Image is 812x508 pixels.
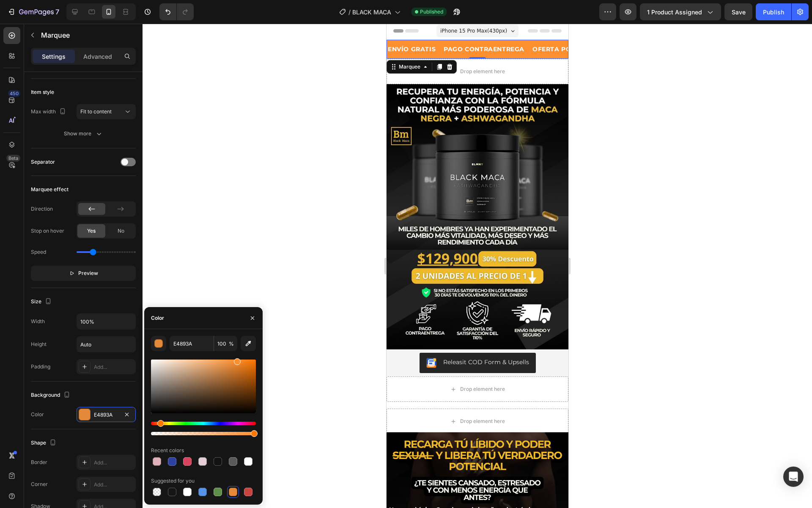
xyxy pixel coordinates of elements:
[94,459,134,467] div: Add...
[31,459,47,466] div: Border
[6,155,20,162] div: Beta
[3,3,63,20] button: 7
[783,467,804,487] div: Open Intercom Messenger
[151,477,195,485] div: Suggested for you
[647,8,702,16] span: 1 product assigned
[74,44,118,51] div: Drop element here
[31,390,72,401] div: Background
[31,340,47,348] div: Height
[94,481,134,489] div: Add...
[724,3,752,20] button: Save
[77,314,135,329] input: Auto
[83,52,112,61] p: Advanced
[348,8,351,16] span: /
[94,411,118,419] div: E4893A
[387,24,568,508] iframe: Design area
[31,411,44,418] div: Color
[118,227,124,235] span: No
[31,296,53,308] div: Size
[420,8,443,16] span: Published
[640,3,721,20] button: 1 product assigned
[74,362,118,369] div: Drop element here
[8,90,20,97] div: 450
[11,39,36,47] div: Marquee
[74,394,118,401] div: Drop element here
[64,129,103,138] div: Show more
[31,205,53,213] div: Direction
[151,314,164,322] div: Color
[94,363,134,371] div: Add...
[31,266,136,281] button: Preview
[31,126,136,141] button: Show more
[42,52,66,61] p: Settings
[229,340,234,348] span: %
[170,336,214,351] input: Eg: FFFFFF
[763,8,784,16] div: Publish
[33,329,149,349] button: Releasit COD Form & Upsells
[146,20,253,31] p: OFERTA POR TIEMPO LÍMITADO
[31,318,45,325] div: Width
[31,363,50,371] div: Padding
[732,8,746,16] span: Save
[31,437,58,449] div: Shape
[41,30,132,40] p: Marquee
[31,227,64,235] div: Stop on hover
[80,108,112,115] span: Fit to content
[31,106,68,118] div: Max width
[40,334,50,344] img: CKKYs5695_ICEAE=.webp
[87,227,96,235] span: Yes
[31,88,54,96] div: Item style
[31,186,69,193] div: Marquee effect
[55,7,59,17] p: 7
[78,269,98,277] span: Preview
[756,3,791,20] button: Publish
[31,481,48,488] div: Corner
[159,3,194,20] div: Undo/Redo
[31,158,55,166] div: Separator
[77,104,136,119] button: Fit to content
[77,337,135,352] input: Auto
[352,8,391,16] span: BLACK MACA
[57,334,143,343] div: Releasit COD Form & Upsells
[151,447,184,454] div: Recent colors
[31,248,46,256] div: Speed
[151,422,256,425] div: Hue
